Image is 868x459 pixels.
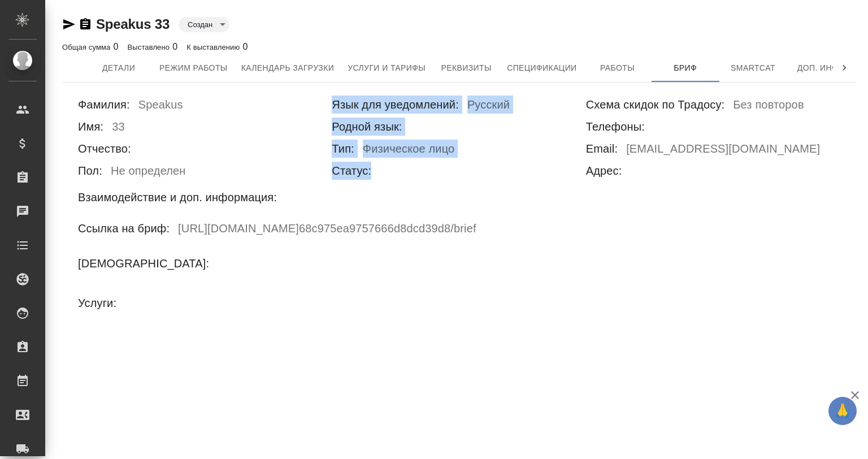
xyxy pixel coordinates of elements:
h6: Не определен [111,162,186,184]
div: Создан [179,17,229,32]
h6: Без повторов [733,96,804,118]
h6: [EMAIL_ADDRESS][DOMAIN_NAME] [626,140,820,162]
span: Режим работы [159,61,228,75]
span: Smartcat [726,61,780,75]
button: Скопировать ссылку для ЯМессенджера [62,18,76,31]
div: 0 [62,40,119,54]
h6: Родной язык: [332,118,402,136]
h6: Пол: [78,162,102,180]
h6: Взаимодействие и доп. информация: [78,188,277,206]
h6: Имя: [78,118,103,136]
span: Бриф [658,61,713,75]
span: Услуги и тарифы [348,61,426,75]
span: Спецификации [507,61,576,75]
h6: Адрес: [586,162,622,180]
span: 🙏 [833,399,852,423]
h6: Speakus [138,96,183,118]
h6: Услуги: [78,294,116,312]
span: Реквизиты [439,61,493,75]
p: Выставлено [128,43,173,51]
h6: Email: [586,140,618,158]
h6: [URL][DOMAIN_NAME] 68c975ea9757666d8dcd39d8 /brief [178,219,476,241]
h6: Статус: [332,162,371,180]
a: Speakus 33 [96,16,170,32]
h6: Тип: [332,140,354,158]
h6: Ссылка на бриф: [78,219,170,237]
h6: Физическое лицо [363,140,454,162]
span: Детали [92,61,146,75]
h6: Телефоны: [586,118,645,136]
button: 🙏 [828,397,857,425]
button: Скопировать ссылку [79,18,92,31]
h6: Схема скидок по Традосу: [586,96,725,114]
span: Работы [591,61,645,75]
h6: [DEMOGRAPHIC_DATA]: [78,254,209,272]
h6: Язык для уведомлений: [332,96,459,114]
span: Календарь загрузки [241,61,335,75]
div: 0 [128,40,178,54]
button: Создан [184,20,216,29]
div: 0 [186,40,248,54]
p: К выставлению [186,43,242,51]
span: Доп. инфо [794,61,848,75]
h6: Фамилия: [78,96,130,114]
h6: 33 [112,118,125,140]
p: Общая сумма [62,43,113,51]
h6: Русский [467,96,510,118]
h6: Отчество: [78,140,131,158]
